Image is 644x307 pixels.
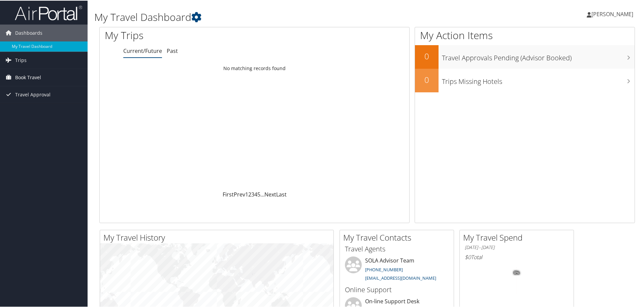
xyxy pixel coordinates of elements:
[343,231,454,243] h2: My Travel Contacts
[15,51,27,68] span: Trips
[254,190,257,197] a: 4
[342,256,452,283] li: SOLA Advisor Team
[365,274,436,280] a: [EMAIL_ADDRESS][DOMAIN_NAME]
[415,73,439,85] h2: 0
[94,9,458,24] h1: My Travel Dashboard
[167,47,178,54] a: Past
[465,253,569,260] h6: Total
[442,49,635,62] h3: Travel Approvals Pending (Advisor Booked)
[465,244,569,250] h6: [DATE] - [DATE]
[465,253,471,260] span: $0
[15,24,42,41] span: Dashboards
[15,86,51,102] span: Travel Approval
[234,190,245,197] a: Prev
[100,62,409,74] td: No matching records found
[365,266,403,272] a: [PHONE_NUMBER]
[15,68,41,85] span: Book Travel
[15,4,82,20] img: airportal-logo.png
[591,10,633,17] span: [PERSON_NAME]
[103,231,333,243] h2: My Travel History
[415,68,635,92] a: 0Trips Missing Hotels
[245,190,248,197] a: 1
[415,50,439,61] h2: 0
[264,190,276,197] a: Next
[105,28,275,42] h1: My Trips
[345,284,449,294] h3: Online Support
[587,3,640,24] a: [PERSON_NAME]
[442,73,635,86] h3: Trips Missing Hotels
[345,244,449,253] h3: Travel Agents
[251,190,254,197] a: 3
[123,47,162,54] a: Current/Future
[415,28,635,42] h1: My Action Items
[257,190,260,197] a: 5
[415,44,635,68] a: 0Travel Approvals Pending (Advisor Booked)
[223,190,234,197] a: First
[248,190,251,197] a: 2
[514,270,519,274] tspan: 0%
[260,190,264,197] span: …
[276,190,287,197] a: Last
[463,231,574,243] h2: My Travel Spend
